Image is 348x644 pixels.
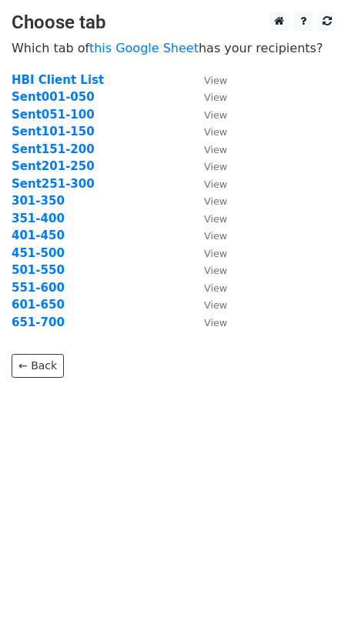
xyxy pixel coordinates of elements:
a: View [189,177,227,191]
small: View [204,179,227,190]
a: ← Back [12,354,64,378]
h3: Choose tab [12,12,336,34]
small: View [204,248,227,259]
a: View [189,108,227,122]
a: 651-700 [12,315,65,329]
small: View [204,195,227,207]
a: View [189,194,227,208]
small: View [204,92,227,103]
a: View [189,298,227,312]
small: View [204,144,227,155]
a: Sent151-200 [12,142,95,156]
small: View [204,282,227,294]
a: View [189,159,227,173]
small: View [204,161,227,172]
a: View [189,90,227,104]
small: View [204,126,227,138]
small: View [204,317,227,329]
a: 351-400 [12,212,65,225]
small: View [204,299,227,311]
a: 451-500 [12,246,65,260]
small: View [204,109,227,121]
a: 501-550 [12,263,65,277]
small: View [204,265,227,276]
small: View [204,213,227,225]
a: View [189,73,227,87]
a: 601-650 [12,298,65,312]
a: Sent001-050 [12,90,95,104]
a: View [189,125,227,138]
p: Which tab of has your recipients? [12,40,336,56]
small: View [204,230,227,242]
a: Sent201-250 [12,159,95,173]
a: View [189,263,227,277]
a: View [189,246,227,260]
a: this Google Sheet [89,41,199,55]
small: View [204,75,227,86]
a: 301-350 [12,194,65,208]
a: View [189,315,227,329]
a: View [189,212,227,225]
a: View [189,281,227,295]
a: Sent101-150 [12,125,95,138]
a: 401-450 [12,229,65,242]
a: Sent251-300 [12,177,95,191]
a: Sent051-100 [12,108,95,122]
a: View [189,142,227,156]
a: 551-600 [12,281,65,295]
a: View [189,229,227,242]
a: HBI Client List [12,73,104,87]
